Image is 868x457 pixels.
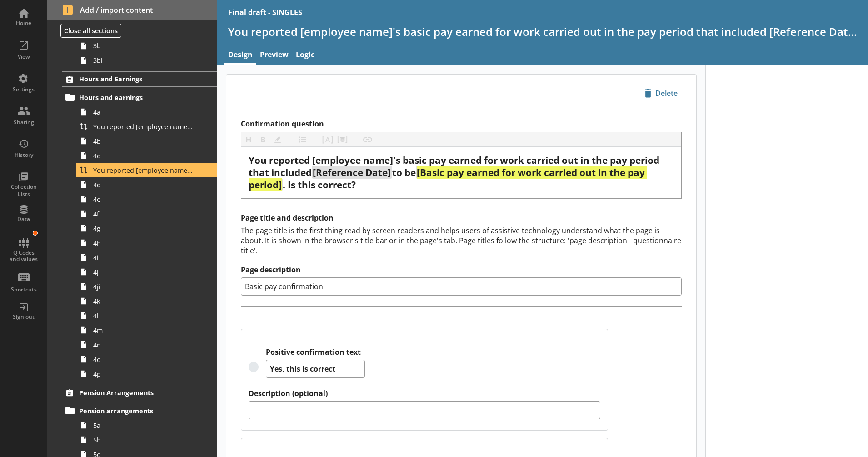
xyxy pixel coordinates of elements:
label: Description (optional) [249,389,601,398]
a: 3bi [76,53,217,68]
a: You reported [employee name]'s pay period that included [Reference Date] to be [Untitled answer].... [76,119,217,134]
span: 4o [93,355,194,364]
a: 4i [76,250,217,265]
li: Hours and earnings4aYou reported [employee name]'s pay period that included [Reference Date] to b... [66,90,217,381]
span: Delete [641,86,681,100]
span: 4n [93,341,194,349]
a: 4p [76,367,217,381]
h1: You reported [employee name]'s basic pay earned for work carried out in the pay period that inclu... [228,25,858,39]
a: 4k [76,294,217,308]
a: Pension Arrangements [62,385,217,400]
span: 4d [93,181,194,189]
span: 3bi [93,56,194,65]
a: 4b [76,134,217,148]
h2: Page title and description [241,213,682,223]
span: 5b [93,436,194,444]
span: Add / import content [63,5,202,15]
a: 4n [76,337,217,352]
span: 3b [93,41,194,50]
span: 4i [93,253,194,262]
span: 4p [93,370,194,378]
span: You reported [employee name]'s basic pay earned for work carried out in the pay period that inclu... [93,166,194,175]
a: 4l [76,308,217,323]
span: 4c [93,151,194,160]
a: 4h [76,236,217,250]
span: Pension Arrangements [79,388,190,397]
button: Delete [640,85,682,101]
span: 4a [93,108,194,116]
a: 5b [76,432,217,447]
div: View [8,53,40,60]
span: 4f [93,210,194,218]
textarea: Yes, this is correct [266,360,365,378]
label: Page description [241,265,682,275]
div: Q Codes and values [8,250,40,263]
a: Hours and Earnings [62,71,217,87]
a: 4ji [76,279,217,294]
a: 4o [76,352,217,367]
span: to be [392,166,416,179]
a: 4a [76,105,217,119]
label: Positive confirmation text [266,347,365,357]
a: 4f [76,206,217,221]
div: History [8,151,40,159]
a: You reported [employee name]'s basic pay earned for work carried out in the pay period that inclu... [76,163,217,177]
span: 4g [93,224,194,233]
a: 4m [76,323,217,337]
span: 5a [93,421,194,430]
div: Settings [8,86,40,93]
span: 4j [93,268,194,276]
a: 4e [76,192,217,206]
span: . Is this correct? [283,178,356,191]
div: Collection Lists [8,183,40,197]
button: Close all sections [60,24,121,38]
span: 4ji [93,282,194,291]
span: You reported [employee name]'s pay period that included [Reference Date] to be [Untitled answer].... [93,122,194,131]
span: 4h [93,239,194,247]
a: Preview [256,46,292,65]
a: Logic [292,46,318,65]
a: Design [224,46,256,65]
span: Hours and Earnings [79,75,190,83]
div: Home [8,20,40,27]
a: 4d [76,177,217,192]
span: [Reference Date] [313,166,391,179]
a: 4c [76,148,217,163]
div: The page title is the first thing read by screen readers and helps users of assistive technology ... [241,226,682,256]
span: 4l [93,311,194,320]
div: Shortcuts [8,286,40,293]
span: 4b [93,137,194,146]
a: 5a [76,418,217,432]
span: [Basic pay earned for work carried out in the pay period] [249,166,648,191]
div: Confirmation question [249,154,674,191]
span: 4e [93,195,194,204]
a: Hours and earnings [62,90,217,105]
div: Sharing [8,119,40,126]
li: Hours and EarningsHours and earnings4aYou reported [employee name]'s pay period that included [Re... [47,71,217,381]
a: 3b [76,39,217,53]
div: Data [8,216,40,223]
div: Sign out [8,313,40,321]
a: Pension arrangements [62,403,217,418]
a: 4g [76,221,217,236]
div: Final draft - SINGLES [228,7,302,17]
span: 4k [93,297,194,306]
span: 4m [93,326,194,335]
label: Confirmation question [241,119,682,129]
a: 4j [76,265,217,279]
span: Hours and earnings [79,93,190,102]
span: Pension arrangements [79,407,190,415]
span: You reported [employee name]'s basic pay earned for work carried out in the pay period that included [249,154,662,179]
